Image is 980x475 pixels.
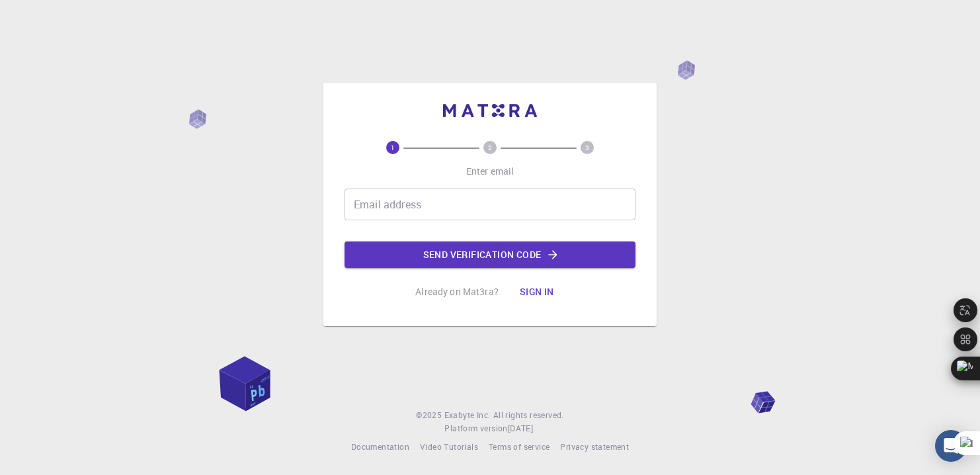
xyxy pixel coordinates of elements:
[508,422,536,435] a: [DATE].
[351,441,409,452] span: Documentation
[489,441,550,452] span: Terms of service
[444,409,491,422] a: Exabyte Inc.
[420,441,478,454] a: Video Tutorials
[560,441,629,454] a: Privacy statement
[420,441,478,452] span: Video Tutorials
[493,409,564,422] span: All rights reserved.
[444,422,507,435] span: Platform version
[415,285,499,298] p: Already on Mat3ra?
[488,143,492,152] text: 2
[585,143,589,152] text: 3
[416,409,444,422] span: © 2025
[345,241,635,268] button: Send verification code
[560,441,629,452] span: Privacy statement
[489,441,550,454] a: Terms of service
[466,165,514,178] p: Enter email
[935,430,967,462] div: Open Intercom Messenger
[509,279,565,305] button: Sign in
[444,410,491,420] span: Exabyte Inc.
[508,423,536,433] span: [DATE] .
[351,441,409,454] a: Documentation
[391,143,395,152] text: 1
